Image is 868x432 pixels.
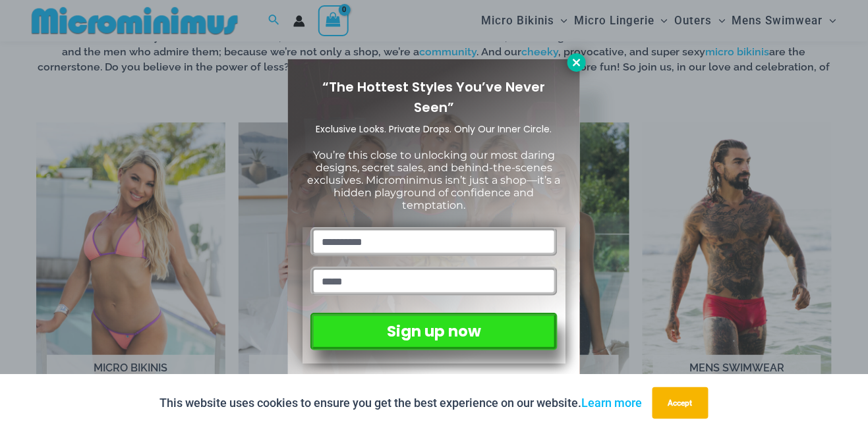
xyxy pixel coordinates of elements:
span: You’re this close to unlocking our most daring designs, secret sales, and behind-the-scenes exclu... [308,149,561,212]
p: This website uses cookies to ensure you get the best experience on our website. [160,393,643,413]
button: Sign up now [310,313,558,350]
span: Exclusive Looks. Private Drops. Only Our Inner Circle. [316,122,552,136]
span: “The Hottest Styles You’ve Never Seen” [323,78,546,117]
button: Close [567,53,586,72]
button: Accept [652,387,709,419]
a: Learn more [582,396,643,410]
